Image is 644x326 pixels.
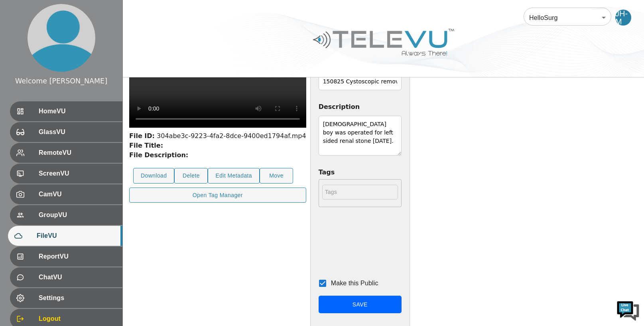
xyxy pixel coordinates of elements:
span: RemoteVU [39,148,116,158]
button: Delete [174,168,208,184]
div: Welcome [PERSON_NAME] [15,76,107,86]
div: ChatVU [10,267,122,287]
strong: File Description: [129,151,188,159]
div: ScreenVU [10,164,122,184]
div: GroupVU [10,205,122,225]
span: ReportVU [39,252,116,261]
div: ReportVU [10,247,122,267]
span: Settings [39,293,116,303]
span: FileVU [37,231,116,241]
span: HomeVU [39,107,116,116]
span: Make this Public [331,279,378,286]
button: Save [319,296,402,314]
span: ScreenVU [39,169,116,178]
span: ChatVU [39,273,116,282]
textarea: [DEMOGRAPHIC_DATA] boy was operated for left sided renal stone [DATE]. [319,116,402,156]
img: Logo [312,26,455,59]
div: JH-M [615,10,631,26]
span: GroupVU [39,210,116,220]
div: RemoteVU [10,143,122,163]
button: Edit Metadata [208,168,260,184]
input: Title [319,73,402,90]
button: Move [260,168,293,184]
input: Tags [322,185,398,200]
div: CamVU [10,184,122,204]
strong: File Title: [129,142,163,149]
img: d_736959983_company_1615157101543_736959983 [14,37,33,57]
div: Minimize live chat window [131,4,150,23]
div: Settings [10,288,122,308]
span: GlassVU [39,127,116,137]
div: FileVU [8,226,122,246]
span: CamVU [39,190,116,199]
button: Download [133,168,174,184]
span: We're online! [46,101,110,181]
button: Open Tag Manager [129,188,306,203]
img: profile.png [28,4,95,72]
span: Logout [39,314,116,324]
label: Tags [319,168,402,177]
label: Description [319,102,402,112]
div: GlassVU [10,122,122,142]
div: HelloSurg [524,6,611,29]
img: Chat Widget [616,298,640,322]
div: 304abe3c-9223-4fa2-8dce-9400ed1794af.mp4 [129,131,306,141]
textarea: Type your message and hit 'Enter' [4,218,152,246]
div: HomeVU [10,101,122,121]
strong: File ID: [129,132,155,140]
div: Chat with us now [41,42,134,52]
